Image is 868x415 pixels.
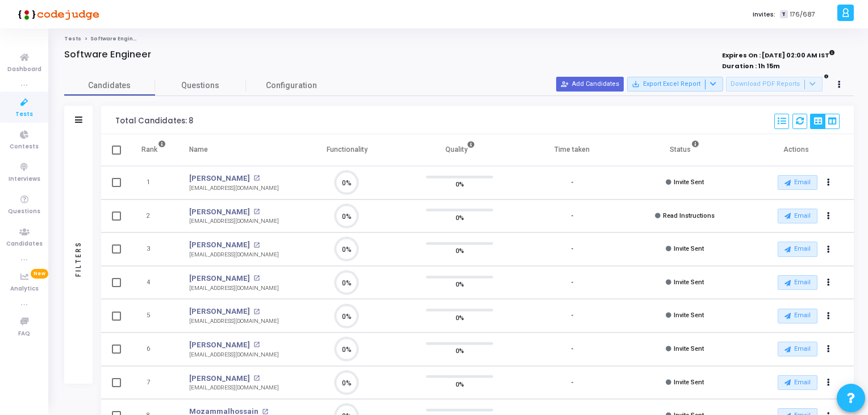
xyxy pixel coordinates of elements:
[189,239,250,251] a: [PERSON_NAME]
[253,375,260,381] mat-icon: open_in_new
[820,175,836,191] button: Actions
[456,312,464,323] span: 0%
[90,35,143,42] span: Software Engineer
[155,80,246,92] span: Questions
[778,275,817,290] button: Email
[820,208,836,224] button: Actions
[266,80,317,92] span: Configuration
[10,142,39,152] span: Contests
[189,306,250,317] a: [PERSON_NAME]
[741,134,854,166] th: Actions
[554,143,590,156] div: Time taken
[674,279,704,286] span: Invite Sent
[674,179,704,186] span: Invite Sent
[64,80,155,92] span: Candidates
[456,245,464,256] span: 0%
[73,196,84,321] div: Filters
[18,329,30,339] span: FAQ
[64,35,854,43] nav: breadcrumb
[778,309,817,323] button: Email
[456,211,464,223] span: 0%
[820,275,836,290] button: Actions
[189,351,279,359] div: [EMAIL_ADDRESS][DOMAIN_NAME]
[571,278,573,288] div: -
[130,233,178,266] td: 3
[561,80,569,88] mat-icon: person_add_alt
[722,48,835,60] strong: Expires On : [DATE] 02:00 AM IST
[820,308,836,324] button: Actions
[632,80,640,88] mat-icon: save_alt
[64,49,151,60] h4: Software Engineer
[189,384,279,392] div: [EMAIL_ADDRESS][DOMAIN_NAME]
[674,379,704,386] span: Invite Sent
[189,206,250,218] a: [PERSON_NAME]
[571,345,573,354] div: -
[115,117,193,126] div: Total Candidates: 8
[780,10,787,19] span: T
[627,77,723,92] button: Export Excel Report
[726,77,823,92] button: Download PDF Reports
[130,366,178,400] td: 7
[189,184,279,193] div: [EMAIL_ADDRESS][DOMAIN_NAME]
[253,242,260,248] mat-icon: open_in_new
[130,134,178,166] th: Rank
[790,10,815,19] span: 176/687
[778,342,817,356] button: Email
[674,312,704,319] span: Invite Sent
[571,211,573,221] div: -
[189,143,208,156] div: Name
[189,317,279,326] div: [EMAIL_ADDRESS][DOMAIN_NAME]
[130,166,178,200] td: 1
[189,273,250,284] a: [PERSON_NAME]
[130,200,178,233] td: 2
[9,175,40,184] span: Interviews
[189,284,279,293] div: [EMAIL_ADDRESS][DOMAIN_NAME]
[571,311,573,321] div: -
[10,284,39,294] span: Analytics
[31,269,48,279] span: New
[189,339,250,351] a: [PERSON_NAME]
[674,245,704,252] span: Invite Sent
[8,207,40,217] span: Questions
[130,299,178,333] td: 5
[15,110,33,119] span: Tests
[253,275,260,281] mat-icon: open_in_new
[189,251,279,259] div: [EMAIL_ADDRESS][DOMAIN_NAME]
[64,35,81,42] a: Tests
[629,134,741,166] th: Status
[820,375,836,391] button: Actions
[403,134,516,166] th: Quality
[253,342,260,348] mat-icon: open_in_new
[778,242,817,256] button: Email
[556,77,624,92] button: Add Candidates
[456,279,464,290] span: 0%
[571,378,573,388] div: -
[291,134,403,166] th: Functionality
[820,342,836,358] button: Actions
[253,309,260,315] mat-icon: open_in_new
[753,10,775,19] label: Invites:
[7,65,41,74] span: Dashboard
[253,209,260,215] mat-icon: open_in_new
[189,373,250,384] a: [PERSON_NAME]
[130,266,178,300] td: 4
[722,61,780,70] strong: Duration : 1h 15m
[778,375,817,390] button: Email
[253,175,260,181] mat-icon: open_in_new
[262,409,268,415] mat-icon: open_in_new
[456,345,464,356] span: 0%
[778,175,817,190] button: Email
[456,378,464,389] span: 0%
[456,179,464,190] span: 0%
[130,333,178,366] td: 6
[820,242,836,258] button: Actions
[663,212,715,219] span: Read Instructions
[189,217,279,226] div: [EMAIL_ADDRESS][DOMAIN_NAME]
[571,178,573,188] div: -
[810,114,840,129] div: View Options
[571,244,573,254] div: -
[189,173,250,184] a: [PERSON_NAME]
[778,209,817,223] button: Email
